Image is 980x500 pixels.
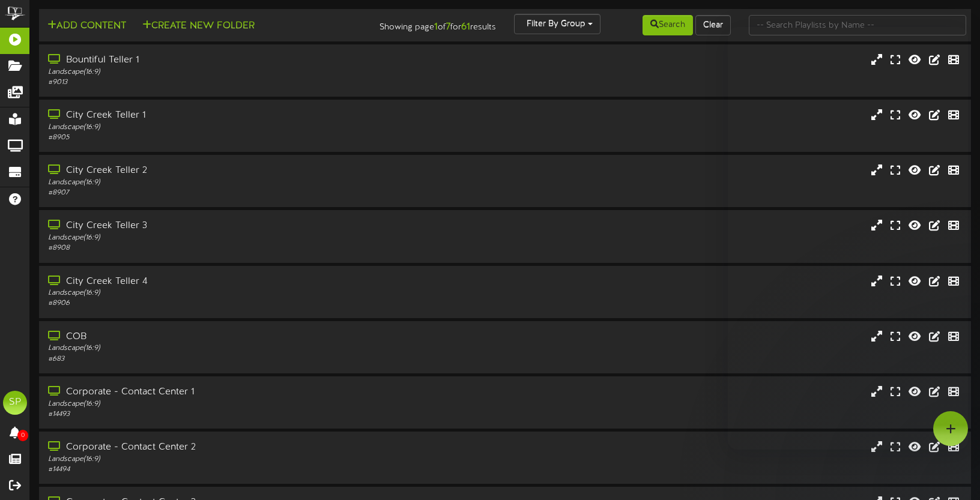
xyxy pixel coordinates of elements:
[643,15,693,35] button: Search
[939,459,968,488] iframe: Intercom live chat
[48,219,419,233] div: City Creek Teller 3
[48,53,419,67] div: Bountiful Teller 1
[48,188,419,198] div: # 8907
[17,430,28,441] span: 0
[514,14,600,34] button: Filter By Group
[48,354,419,364] div: # 683
[48,343,419,354] div: Landscape ( 16:9 )
[461,22,470,32] strong: 61
[44,19,130,34] button: Add Content
[48,330,419,344] div: COB
[48,133,419,143] div: # 8905
[3,391,27,415] div: SP
[48,164,419,178] div: City Creek Teller 2
[48,275,419,289] div: City Creek Teller 4
[434,22,438,32] strong: 1
[48,454,419,465] div: Landscape ( 16:9 )
[48,178,419,188] div: Landscape ( 16:9 )
[749,15,966,35] input: -- Search Playlists by Name --
[48,465,419,475] div: # 14494
[48,441,419,454] div: Corporate - Contact Center 2
[48,233,419,243] div: Landscape ( 16:9 )
[48,298,419,309] div: # 8906
[48,67,419,77] div: Landscape ( 16:9 )
[48,109,419,122] div: City Creek Teller 1
[48,385,419,399] div: Corporate - Contact Center 1
[48,288,419,298] div: Landscape ( 16:9 )
[48,409,419,420] div: # 14493
[139,19,258,34] button: Create New Folder
[728,27,968,450] iframe: Intercom live chat
[48,243,419,253] div: # 8908
[48,399,419,409] div: Landscape ( 16:9 )
[695,15,731,35] button: Clear
[48,77,419,88] div: # 9013
[348,14,505,34] div: Showing page of for results
[48,122,419,133] div: Landscape ( 16:9 )
[446,22,450,32] strong: 7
